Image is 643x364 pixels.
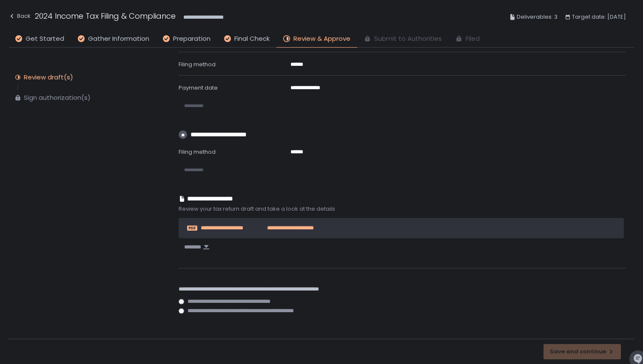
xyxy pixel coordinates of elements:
[179,205,626,213] span: Review your tax return draft and take a look at the details
[9,11,31,21] div: Back
[24,73,73,82] div: Review draft(s)
[374,34,442,44] span: Submit to Authorities
[35,10,176,22] h1: 2024 Income Tax Filing & Compliance
[466,34,480,44] span: Filed
[517,12,558,22] span: Deliverables: 3
[234,34,270,44] span: Final Check
[26,34,64,44] span: Get Started
[88,34,149,44] span: Gather Information
[173,34,211,44] span: Preparation
[9,10,31,24] button: Back
[179,60,216,68] span: Filing method
[179,148,216,156] span: Filing method
[293,34,350,44] span: Review & Approve
[179,84,218,92] span: Payment date
[24,93,91,102] div: Sign authorization(s)
[572,12,626,22] span: Target date: [DATE]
